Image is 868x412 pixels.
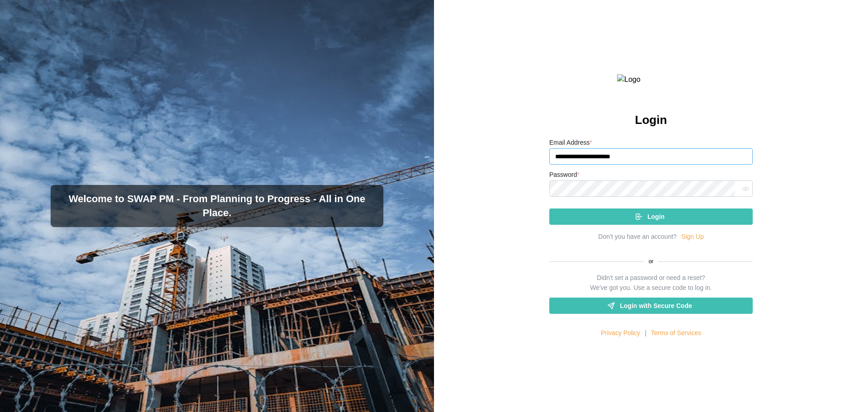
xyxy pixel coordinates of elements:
img: Logo [617,74,685,85]
div: | [645,328,646,338]
a: Privacy Policy [601,328,640,338]
a: Sign Up [681,232,704,242]
h3: Welcome to SWAP PM - From Planning to Progress - All in One Place. [58,192,376,220]
span: Login [647,209,665,224]
a: Terms of Services [651,328,701,338]
a: Login with Secure Code [549,298,753,314]
label: Password [549,170,580,180]
div: Don’t you have an account? [598,232,677,242]
button: Login [549,208,753,225]
span: Login with Secure Code [620,298,692,313]
label: Email Address [549,138,592,148]
h2: Login [635,112,667,128]
div: or [549,257,753,266]
div: Didn't set a password or need a reset? We've got you. Use a secure code to log in. [590,273,712,293]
